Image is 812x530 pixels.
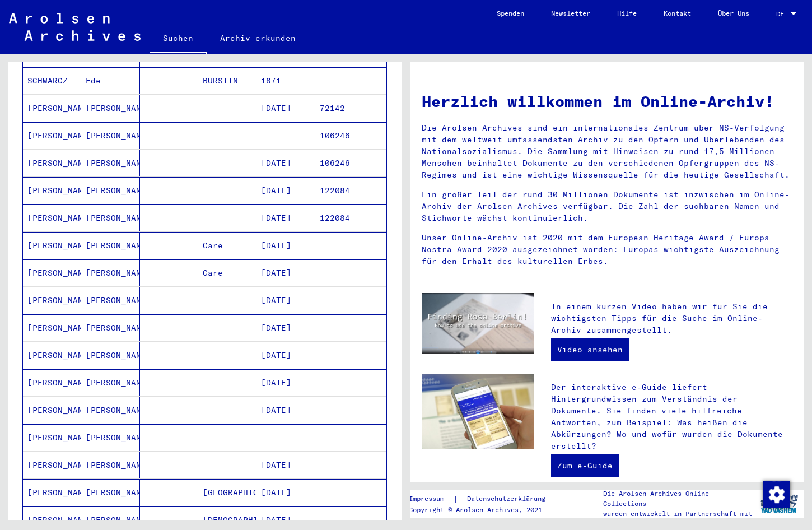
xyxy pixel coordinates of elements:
[23,122,81,149] mat-cell: [PERSON_NAME]
[81,122,139,149] mat-cell: [PERSON_NAME]
[23,314,81,341] mat-cell: [PERSON_NAME]
[758,490,800,518] img: yv_logo.png
[256,369,315,396] mat-cell: [DATE]
[81,479,139,506] mat-cell: [PERSON_NAME]
[551,338,629,361] a: Video ansehen
[198,259,256,286] mat-cell: Care
[422,232,792,267] p: Unser Online-Archiv ist 2020 mit dem European Heritage Award / Europa Nostra Award 2020 ausgezeic...
[256,150,315,176] mat-cell: [DATE]
[256,177,315,204] mat-cell: [DATE]
[81,342,139,369] mat-cell: [PERSON_NAME]
[256,95,315,122] mat-cell: [DATE]
[315,122,386,149] mat-cell: 106246
[198,479,256,506] mat-cell: [GEOGRAPHIC_DATA]
[315,177,386,204] mat-cell: 122084
[256,232,315,259] mat-cell: [DATE]
[198,232,256,259] mat-cell: Care
[603,489,755,509] p: Die Arolsen Archives Online-Collections
[81,259,139,286] mat-cell: [PERSON_NAME]
[23,204,81,231] mat-cell: [PERSON_NAME]
[256,259,315,286] mat-cell: [DATE]
[81,150,139,176] mat-cell: [PERSON_NAME]
[422,293,534,354] img: video.jpg
[409,493,559,505] div: |
[422,189,792,224] p: Ein großer Teil der rund 30 Millionen Dokumente ist inzwischen im Online-Archiv der Arolsen Archi...
[458,493,559,505] a: Datenschutzerklärung
[551,454,619,477] a: Zum e-Guide
[81,232,139,259] mat-cell: [PERSON_NAME]
[81,314,139,341] mat-cell: [PERSON_NAME]
[256,479,315,506] mat-cell: [DATE]
[256,204,315,231] mat-cell: [DATE]
[256,314,315,341] mat-cell: [DATE]
[23,232,81,259] mat-cell: [PERSON_NAME]
[422,122,792,181] p: Die Arolsen Archives sind ein internationales Zentrum über NS-Verfolgung mit dem weltweit umfasse...
[150,25,207,54] a: Suchen
[409,505,559,515] p: Copyright © Arolsen Archives, 2021
[23,424,81,451] mat-cell: [PERSON_NAME]
[81,177,139,204] mat-cell: [PERSON_NAME]
[422,90,792,113] h1: Herzlich willkommen im Online-Archiv!
[256,397,315,424] mat-cell: [DATE]
[551,301,792,336] p: In einem kurzen Video haben wir für Sie die wichtigsten Tipps für die Suche im Online-Archiv zusa...
[81,287,139,314] mat-cell: [PERSON_NAME]
[256,287,315,314] mat-cell: [DATE]
[23,177,81,204] mat-cell: [PERSON_NAME]
[763,481,790,508] div: Zustimmung ändern
[23,342,81,369] mat-cell: [PERSON_NAME]
[256,342,315,369] mat-cell: [DATE]
[81,204,139,231] mat-cell: [PERSON_NAME]
[603,509,755,519] p: wurden entwickelt in Partnerschaft mit
[9,13,141,41] img: Arolsen_neg.svg
[23,95,81,122] mat-cell: [PERSON_NAME]
[315,204,386,231] mat-cell: 122084
[23,150,81,176] mat-cell: [PERSON_NAME]
[23,452,81,478] mat-cell: [PERSON_NAME]
[81,67,139,94] mat-cell: Ede
[81,397,139,424] mat-cell: [PERSON_NAME]
[23,287,81,314] mat-cell: [PERSON_NAME]
[81,424,139,451] mat-cell: [PERSON_NAME]
[23,479,81,506] mat-cell: [PERSON_NAME]
[81,452,139,478] mat-cell: [PERSON_NAME]
[256,67,315,94] mat-cell: 1871
[551,382,792,452] p: Der interaktive e-Guide liefert Hintergrundwissen zum Verständnis der Dokumente. Sie finden viele...
[256,452,315,478] mat-cell: [DATE]
[776,10,788,18] span: DE
[23,397,81,424] mat-cell: [PERSON_NAME]
[23,67,81,94] mat-cell: SCHWARCZ
[315,150,386,176] mat-cell: 106246
[198,67,256,94] mat-cell: BURSTIN
[81,369,139,396] mat-cell: [PERSON_NAME]
[763,481,790,508] img: Zustimmung ändern
[422,374,534,449] img: eguide.jpg
[81,95,139,122] mat-cell: [PERSON_NAME]
[23,259,81,286] mat-cell: [PERSON_NAME]
[207,25,309,52] a: Archiv erkunden
[315,95,386,122] mat-cell: 72142
[409,493,453,505] a: Impressum
[23,369,81,396] mat-cell: [PERSON_NAME]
